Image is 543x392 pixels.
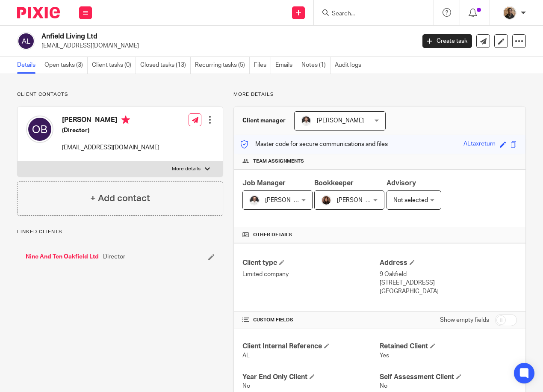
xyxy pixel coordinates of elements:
[140,57,191,74] a: Closed tasks (13)
[254,57,271,74] a: Files
[242,342,380,351] h4: Client Internal Reference
[17,229,223,235] p: Linked clients
[121,116,130,124] i: Primary
[242,116,286,125] h3: Client manager
[242,180,286,187] span: Job Manager
[380,279,517,287] p: [STREET_ADDRESS]
[253,158,304,165] span: Team assignments
[242,258,380,267] h4: Client type
[62,143,159,152] p: [EMAIL_ADDRESS][DOMAIN_NAME]
[242,383,250,389] span: No
[242,317,380,324] h4: CUSTOM FIELDS
[17,7,60,18] img: Pixie
[380,373,517,382] h4: Self Assessment Client
[240,140,388,148] p: Master code for secure communications and files
[253,232,292,238] span: Other details
[62,126,159,135] h5: (Director)
[26,252,99,261] a: Nine And Ten Oakfield Ltd
[380,258,517,267] h4: Address
[463,140,496,149] div: ALtaxreturn
[337,197,384,203] span: [PERSON_NAME]
[17,57,40,74] a: Details
[393,197,428,203] span: Not selected
[335,57,366,74] a: Audit logs
[233,91,526,98] p: More details
[41,42,410,50] p: [EMAIL_ADDRESS][DOMAIN_NAME]
[422,34,472,48] a: Create task
[26,116,53,143] img: svg%3E
[195,57,250,74] a: Recurring tasks (5)
[321,195,331,205] img: Headshot.jpg
[90,192,150,205] h4: + Add contact
[242,270,380,279] p: Limited company
[387,180,416,187] span: Advisory
[314,180,354,187] span: Bookkeeper
[301,116,311,126] img: dom%20slack.jpg
[380,353,389,359] span: Yes
[301,57,331,74] a: Notes (1)
[331,10,408,18] input: Search
[172,166,201,172] p: More details
[440,316,489,324] label: Show empty fields
[380,270,517,279] p: 9 Oakfield
[17,32,35,50] img: svg%3E
[103,252,125,261] span: Director
[249,195,260,205] img: dom%20slack.jpg
[242,373,380,382] h4: Year End Only Client
[380,287,517,296] p: [GEOGRAPHIC_DATA]
[242,353,250,359] span: AL
[62,116,159,126] h4: [PERSON_NAME]
[380,342,517,351] h4: Retained Client
[17,91,223,98] p: Client contacts
[503,6,516,20] img: WhatsApp%20Image%202025-04-23%20.jpg
[44,57,88,74] a: Open tasks (3)
[317,118,364,124] span: [PERSON_NAME]
[92,57,136,74] a: Client tasks (0)
[265,197,312,203] span: [PERSON_NAME]
[275,57,297,74] a: Emails
[41,32,336,41] h2: Anfield Living Ltd
[380,383,387,389] span: No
